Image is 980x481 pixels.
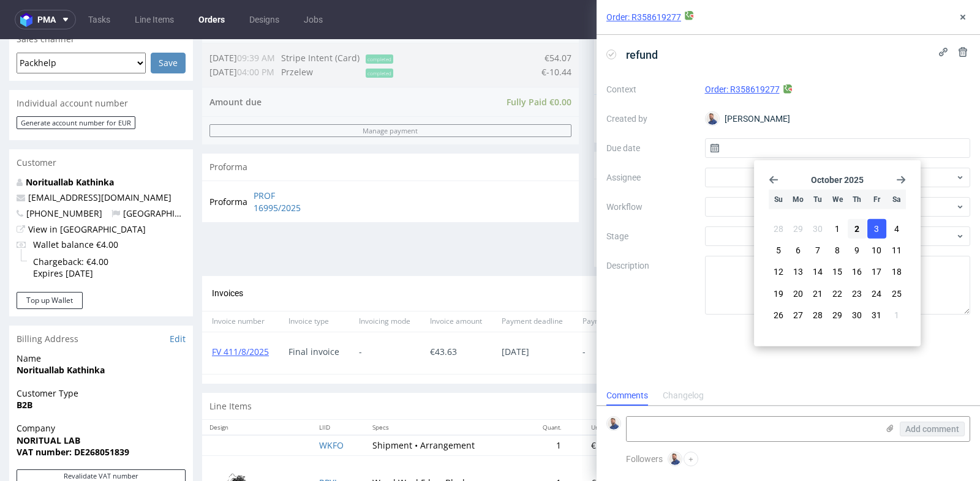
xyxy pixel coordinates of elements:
[633,400,674,412] p: €10.00
[606,141,695,155] label: Due date
[568,381,625,396] th: Unit price
[502,307,529,318] span: [DATE]
[769,240,788,260] button: Sun Oct 05 2025
[769,219,788,239] button: Sun Sep 28 2025
[887,305,906,324] button: Sat Nov 01 2025
[202,381,312,396] th: Design
[769,190,788,209] div: Su
[254,151,324,174] a: PROF 16995/2025
[808,190,827,209] div: Tu
[288,308,339,318] span: Final invoice
[365,381,524,396] th: Specs
[17,253,83,270] button: Top up Wallet
[601,120,624,132] span: Tasks
[604,201,961,220] input: Type to create new task
[813,266,823,278] span: 14
[815,244,820,256] span: 7
[820,416,877,471] td: [DATE]
[312,381,365,396] th: LIID
[606,229,695,244] label: Stage
[867,240,886,260] button: Fri Oct 10 2025
[127,10,181,29] a: Line Items
[633,438,674,450] p: €35.40
[669,453,681,465] img: Michał Rachański
[606,111,695,126] label: Created by
[582,277,612,288] span: Payment
[33,228,118,240] span: Expires [DATE]
[28,184,146,196] a: View in [GEOGRAPHIC_DATA]
[892,244,902,256] span: 11
[365,416,524,471] td: Wood Wool 5 kg • Black
[717,308,747,318] div: Sent
[170,294,186,306] a: Edit
[867,219,886,239] button: Fri Oct 03 2025
[813,308,823,321] span: 28
[705,84,780,94] a: Order: R358619277
[430,277,482,288] span: Invoice amount
[793,266,803,278] span: 13
[626,454,663,464] span: Followers
[930,67,963,84] button: Send
[872,244,881,256] span: 10
[81,10,118,29] a: Tasks
[762,416,820,471] td: [DATE]
[288,277,339,288] span: Invoice type
[828,305,847,324] button: Wed Oct 29 2025
[608,417,620,430] img: Michał Rachański
[568,416,625,471] td: €35.40
[796,244,801,256] span: 6
[774,287,783,299] span: 19
[212,277,269,288] span: Invoice number
[632,277,698,288] span: Payment reference
[17,348,186,360] span: Customer Type
[214,420,276,467] img: 511329-pp-wood-wool.png
[887,240,906,260] button: Sat Oct 11 2025
[359,308,410,318] span: -
[813,287,823,299] span: 21
[606,11,681,23] a: Order: R358619277
[319,438,337,449] a: RPYJ
[813,223,823,235] span: 30
[852,308,862,321] span: 30
[202,354,971,381] div: Line Items
[828,262,847,282] button: Wed Oct 15 2025
[808,240,827,260] button: Tue Oct 07 2025
[788,283,807,303] button: Mon Oct 20 2025
[601,67,616,81] img: regular_mini_magick20241106-125-nyamd5.jpg
[17,407,129,419] strong: VAT number: DE268051839
[319,400,344,412] a: WKFO
[9,51,193,78] div: Individual account number
[524,381,568,396] th: Quant.
[624,173,649,188] div: refund
[28,152,171,164] a: [EMAIL_ADDRESS][DOMAIN_NAME]
[621,45,663,65] span: refund
[359,277,410,288] span: Invoicing mode
[788,219,807,239] button: Mon Sep 29 2025
[17,325,105,337] strong: Norituallab Kathinka
[111,168,209,180] span: [GEOGRAPHIC_DATA]
[828,283,847,303] button: Wed Oct 22 2025
[762,381,820,396] th: Batch
[828,240,847,260] button: Wed Oct 08 2025
[782,277,821,288] span: Description
[151,13,186,34] input: Save
[9,286,193,313] div: Billing Address
[430,307,457,318] span: € 43.63
[808,305,827,324] button: Tue Oct 28 2025
[938,121,963,132] a: View all
[717,277,762,288] span: Invoice email
[209,149,251,176] td: Proforma
[788,240,807,260] button: Mon Oct 06 2025
[17,77,135,90] button: Generate account number for EUR
[914,247,961,261] button: Invoice
[793,308,803,321] span: 27
[848,190,867,209] div: Th
[689,436,734,451] div: Shipped
[820,396,877,416] td: -
[606,258,695,312] label: Description
[705,109,971,129] div: [PERSON_NAME]
[774,223,783,235] span: 28
[808,219,827,239] button: Tue Sep 30 2025
[663,386,704,406] div: Changelog
[682,381,763,396] th: Stage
